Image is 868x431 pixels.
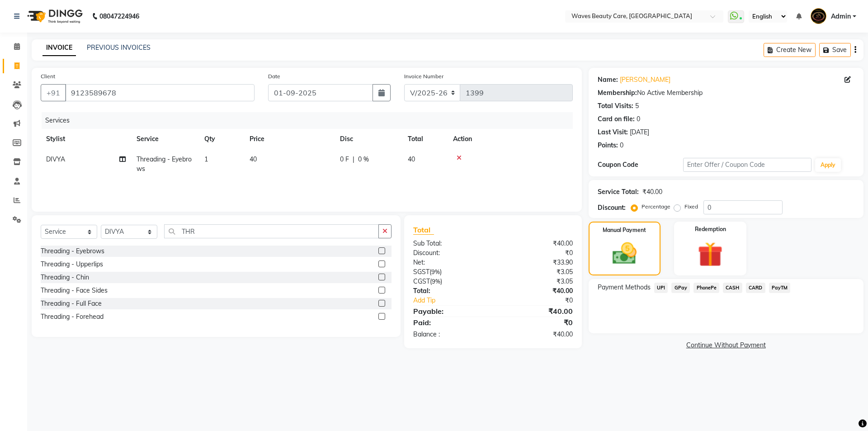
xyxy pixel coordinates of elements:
[42,112,580,129] div: Services
[831,12,851,21] span: Admin
[493,248,579,258] div: ₹0
[46,155,65,163] span: DIVYA
[590,341,862,350] a: Continue Without Payment
[250,155,257,163] span: 40
[42,40,76,56] a: INVOICE
[406,277,493,286] div: ( )
[598,187,639,197] div: Service Total:
[642,203,670,211] label: Percentage
[493,267,579,277] div: ₹3.05
[598,88,854,98] div: No Active Membership
[507,296,579,305] div: ₹0
[406,239,493,248] div: Sub Total:
[811,8,826,24] img: Admin
[406,330,493,339] div: Balance :
[41,299,102,308] div: Threading - Full Face
[41,260,103,269] div: Threading - Upperlips
[402,129,448,149] th: Total
[603,226,646,234] label: Manual Payment
[683,158,811,172] input: Enter Offer / Coupon Code
[493,306,579,317] div: ₹40.00
[493,317,579,328] div: ₹0
[41,72,55,81] label: Client
[769,283,791,293] span: PayTM
[41,286,108,295] div: Threading - Face Sides
[406,248,493,258] div: Discount:
[406,296,507,305] a: Add Tip
[353,155,354,164] span: |
[431,268,440,275] span: 9%
[598,141,618,150] div: Points:
[630,128,649,137] div: [DATE]
[406,306,493,317] div: Payable:
[605,240,644,267] img: _cash.svg
[406,286,493,296] div: Total:
[448,129,573,149] th: Action
[635,101,639,111] div: 5
[671,283,690,293] span: GPay
[598,128,628,137] div: Last Visit:
[598,160,683,170] div: Coupon Code
[764,43,816,57] button: Create New
[620,141,623,150] div: 0
[695,225,726,233] label: Redemption
[598,88,637,98] div: Membership:
[406,317,493,328] div: Paid:
[637,114,640,124] div: 0
[41,273,89,282] div: Threading - Chin
[268,72,280,81] label: Date
[131,129,199,149] th: Service
[340,155,349,164] span: 0 F
[244,129,335,149] th: Price
[41,84,66,101] button: +91
[815,158,841,172] button: Apply
[408,155,415,163] span: 40
[23,4,85,29] img: logo
[87,43,151,52] a: PREVIOUS INVOICES
[204,155,208,163] span: 1
[693,283,719,293] span: PhonePe
[493,277,579,286] div: ₹3.05
[690,239,731,270] img: _gift.svg
[819,43,851,57] button: Save
[406,267,493,277] div: ( )
[41,129,131,149] th: Stylist
[493,258,579,267] div: ₹33.90
[164,224,379,238] input: Search or Scan
[65,84,255,101] input: Search by Name/Mobile/Email/Code
[642,187,662,197] div: ₹40.00
[493,286,579,296] div: ₹40.00
[404,72,443,81] label: Invoice Number
[335,129,402,149] th: Disc
[493,239,579,248] div: ₹40.00
[598,203,626,213] div: Discount:
[684,203,698,211] label: Fixed
[406,258,493,267] div: Net:
[723,283,742,293] span: CASH
[413,268,429,276] span: SGST
[358,155,369,164] span: 0 %
[598,75,618,85] div: Name:
[199,129,244,149] th: Qty
[413,277,430,285] span: CGST
[598,101,633,111] div: Total Visits:
[413,225,434,235] span: Total
[493,330,579,339] div: ₹40.00
[598,114,635,124] div: Card on file:
[137,155,192,173] span: Threading - Eyebrows
[654,283,668,293] span: UPI
[41,246,104,256] div: Threading - Eyebrows
[432,278,440,285] span: 9%
[746,283,765,293] span: CARD
[99,4,139,29] b: 08047224946
[620,75,670,85] a: [PERSON_NAME]
[598,283,651,292] span: Payment Methods
[41,312,104,322] div: Threading - Forehead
